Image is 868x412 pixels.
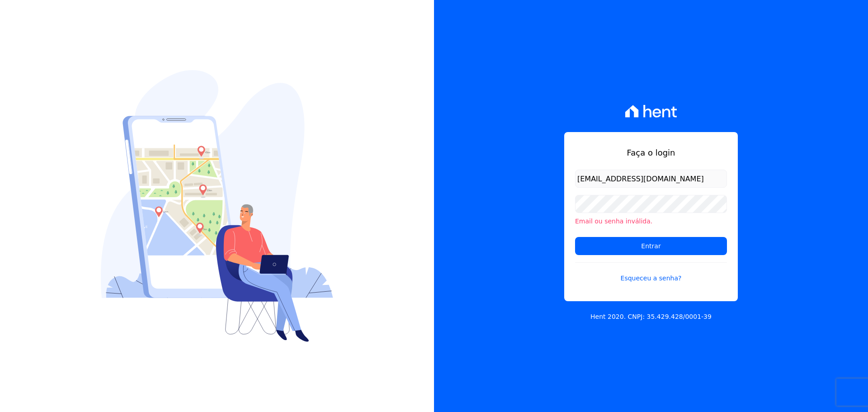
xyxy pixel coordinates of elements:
[575,170,727,188] input: Email
[575,217,727,226] li: Email ou senha inválida.
[575,262,727,283] a: Esqueceu a senha?
[575,147,727,159] h1: Faça o login
[575,237,727,255] input: Entrar
[590,312,712,322] p: Hent 2020. CNPJ: 35.429.428/0001-39
[101,70,333,342] img: Login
